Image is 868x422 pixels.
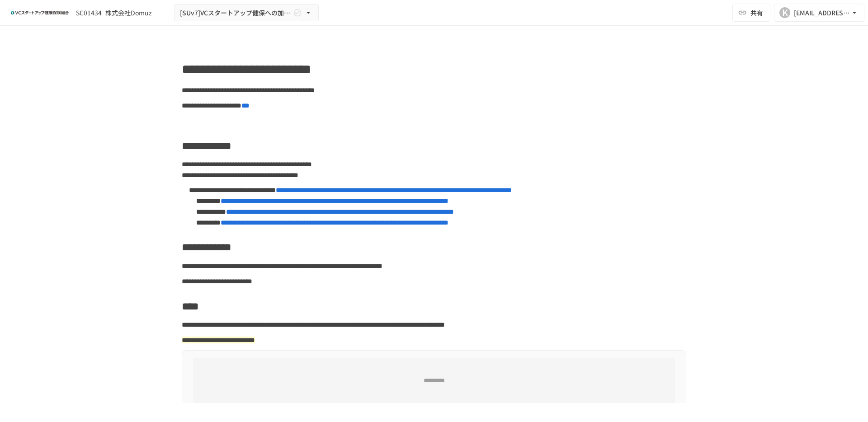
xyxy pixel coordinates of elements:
[174,4,319,22] button: [SUv7]VCスタートアップ健保への加入申請手続き
[76,8,152,18] div: SC01434_株式会社Domuz
[794,7,850,19] div: [EMAIL_ADDRESS][DOMAIN_NAME]
[779,7,790,18] div: K
[11,5,69,20] img: ZDfHsVrhrXUoWEWGWYf8C4Fv4dEjYTEDCNvmL73B7ox
[732,4,770,22] button: 共有
[774,4,864,22] button: K[EMAIL_ADDRESS][DOMAIN_NAME]
[180,7,291,19] span: [SUv7]VCスタートアップ健保への加入申請手続き
[750,8,763,18] span: 共有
